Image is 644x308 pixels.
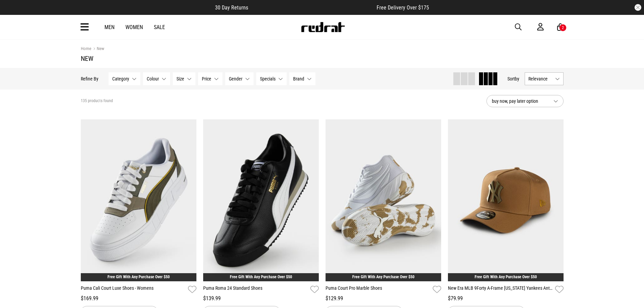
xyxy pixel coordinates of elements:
h1: New [81,54,564,63]
a: Free Gift With Any Purchase Over $50 [475,275,537,279]
a: New [91,46,104,52]
button: Size [173,72,195,85]
img: Puma Roma 24 Standard Shoes in Multi [203,119,319,281]
button: Category [109,72,140,85]
span: Colour [147,76,159,81]
button: Brand [289,72,315,85]
img: Puma Cali Court Luxe Shoes - Womens in White [81,119,196,281]
a: Free Gift With Any Purchase Over $50 [352,275,414,279]
button: Specials [256,72,287,85]
button: Sortby [507,75,519,83]
a: Puma Roma 24 Standard Shoes [203,285,308,294]
span: 30 Day Returns [215,4,248,11]
button: buy now, pay later option [486,95,564,107]
a: New Era MLB 9Forty A-Frame [US_STATE] Yankees Antique Badge Snapback Cap [448,285,552,294]
a: Home [81,46,91,51]
a: Sale [154,24,165,30]
a: Women [125,24,143,30]
a: Puma Court Pro Marble Shoes [326,285,430,294]
img: Redrat logo [301,22,345,32]
span: buy now, pay later option [492,97,548,105]
span: Free Delivery Over $175 [377,4,429,11]
span: by [515,76,519,81]
span: Brand [293,76,304,81]
div: $129.99 [326,294,441,303]
img: New Era Mlb 9forty A-frame New York Yankees Antique Badge Snapback Cap in Brown [448,119,564,281]
span: Gender [229,76,242,81]
a: Free Gift With Any Purchase Over $50 [230,275,292,279]
a: Free Gift With Any Purchase Over $50 [108,275,170,279]
a: Puma Cali Court Luxe Shoes - Womens [81,285,185,294]
div: 2 [562,25,564,30]
button: Colour [143,72,170,85]
span: Price [202,76,211,81]
p: Refine By [81,76,98,81]
span: 135 products found [81,98,113,104]
span: Size [176,76,184,81]
img: Puma Court Pro Marble Shoes in White [326,119,441,281]
a: 2 [557,24,564,31]
button: Gender [225,72,254,85]
iframe: Customer reviews powered by Trustpilot [262,4,363,11]
div: $169.99 [81,294,196,303]
span: Specials [260,76,276,81]
div: $79.99 [448,294,564,303]
span: Category [112,76,129,81]
button: Price [198,72,222,85]
span: Relevance [528,76,552,81]
div: $139.99 [203,294,319,303]
a: Men [104,24,115,30]
button: Relevance [525,72,564,85]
